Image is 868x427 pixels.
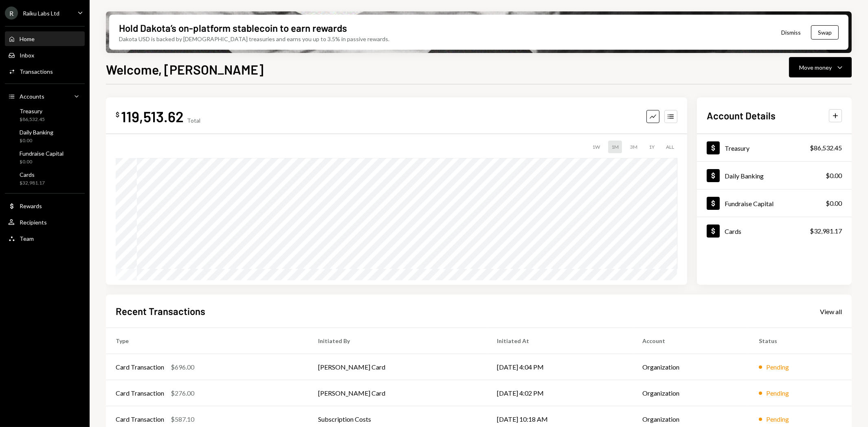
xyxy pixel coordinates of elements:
button: Dismiss [771,23,811,42]
div: Accounts [20,93,44,100]
div: Cards [725,227,741,235]
div: $0.00 [20,158,64,165]
div: 1W [589,141,603,153]
div: 119,513.62 [121,107,184,125]
div: $0.00 [826,198,842,208]
div: Total [187,117,200,124]
div: $276.00 [171,388,194,398]
div: Transactions [20,68,53,75]
div: 1Y [646,141,658,153]
div: Raiku Labs Ltd [23,10,59,17]
div: Fundraise Capital [20,150,64,157]
div: 1M [608,141,622,153]
div: Daily Banking [20,129,53,136]
a: Fundraise Capital$0.00 [697,189,852,217]
div: Daily Banking [725,172,764,180]
th: Account [633,328,749,354]
div: Inbox [20,52,34,59]
a: Treasury$86,532.45 [697,134,852,161]
div: $0.00 [20,137,53,144]
a: Daily Banking$0.00 [5,126,85,146]
div: Treasury [20,108,45,114]
div: Hold Dakota’s on-platform stablecoin to earn rewards [119,21,347,35]
a: Transactions [5,64,85,79]
th: Initiated At [487,328,633,354]
div: Pending [766,414,789,424]
div: ALL [663,141,677,153]
div: $86,532.45 [810,143,842,153]
div: $0.00 [826,171,842,180]
div: Card Transaction [116,362,164,372]
a: View all [820,307,842,316]
div: 3M [627,141,641,153]
div: $696.00 [171,362,194,372]
a: Accounts [5,89,85,103]
div: Fundraise Capital [725,200,774,207]
td: Organization [633,380,749,406]
div: $86,532.45 [20,116,45,123]
div: Pending [766,362,789,372]
div: Move money [799,63,832,72]
div: Recipients [20,219,47,226]
div: Treasury [725,144,749,152]
div: Card Transaction [116,414,164,424]
div: Rewards [20,202,42,209]
td: [DATE] 4:02 PM [487,380,633,406]
td: [DATE] 4:04 PM [487,354,633,380]
h2: Recent Transactions [116,304,205,318]
div: $32,981.17 [20,180,45,187]
a: Treasury$86,532.45 [5,105,85,125]
div: Team [20,235,34,242]
th: Status [749,328,852,354]
div: $ [116,110,119,119]
td: [PERSON_NAME] Card [308,354,487,380]
th: Initiated By [308,328,487,354]
div: $32,981.17 [810,226,842,236]
h1: Welcome, [PERSON_NAME] [106,61,264,77]
td: [PERSON_NAME] Card [308,380,487,406]
a: Team [5,231,85,246]
button: Move money [789,57,852,77]
a: Home [5,31,85,46]
a: Recipients [5,215,85,229]
div: View all [820,308,842,316]
th: Type [106,328,308,354]
a: Fundraise Capital$0.00 [5,147,85,167]
h2: Account Details [707,109,776,122]
a: Cards$32,981.17 [697,217,852,244]
div: Card Transaction [116,388,164,398]
a: Inbox [5,48,85,62]
div: Pending [766,388,789,398]
div: Cards [20,171,45,178]
div: Home [20,35,35,42]
div: $587.10 [171,414,194,424]
a: Daily Banking$0.00 [697,162,852,189]
div: Dakota USD is backed by [DEMOGRAPHIC_DATA] treasuries and earns you up to 3.5% in passive rewards. [119,35,389,43]
button: Swap [811,25,839,40]
td: Organization [633,354,749,380]
a: Cards$32,981.17 [5,169,85,188]
div: R [5,7,18,20]
a: Rewards [5,198,85,213]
